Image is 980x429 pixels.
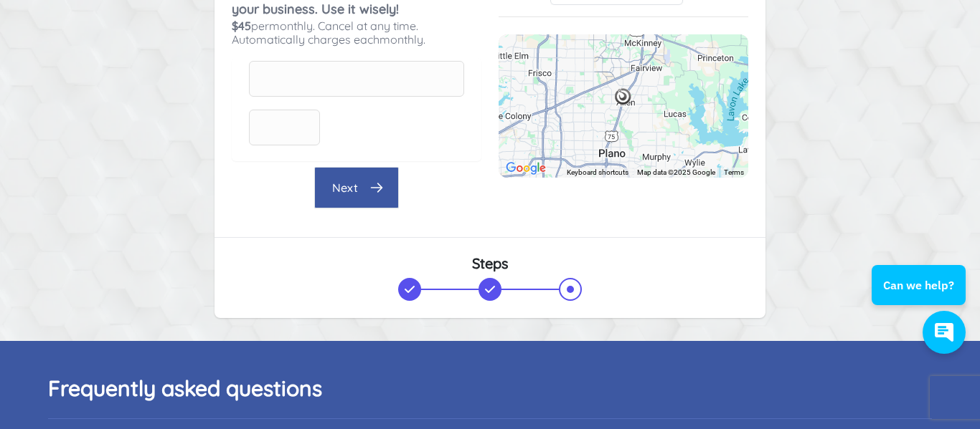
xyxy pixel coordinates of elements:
[258,119,311,136] iframe: Secure Credit Card Frame - Expiration Date
[502,159,550,178] a: Open this area in Google Maps (opens a new window)
[258,70,455,87] iframe: Secure Credit Card Frame - Credit Card Number
[314,167,399,208] button: Next
[269,19,313,33] span: monthly
[724,168,744,176] a: Terms (opens in new tab)
[232,19,251,33] b: $45
[637,168,715,176] span: Map data ©2025 Google
[48,375,932,401] h2: Frequently asked questions
[232,19,481,47] h5: per . Cancel at any time. Automatically charges each .
[854,226,980,368] iframe: Conversations
[249,110,320,145] div: Card expiration date
[567,168,628,178] button: Keyboard shortcuts
[232,255,748,272] h3: Steps
[502,159,550,178] img: Google
[249,61,464,97] div: Card number
[380,32,423,47] span: monthly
